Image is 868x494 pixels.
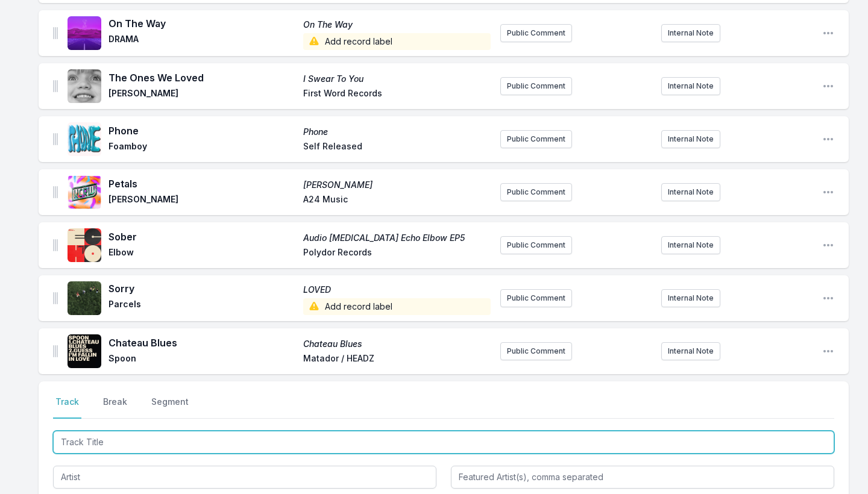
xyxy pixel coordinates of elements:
span: Parcels [108,298,296,315]
span: [PERSON_NAME] [108,87,296,102]
span: Foamboy [108,140,296,155]
button: Internal Note [661,130,720,148]
img: Drag Handle [53,80,58,92]
img: Drag Handle [53,345,58,357]
button: Public Comment [500,289,572,307]
span: Polydor Records [303,246,491,261]
button: Public Comment [500,130,572,148]
span: I Swear To You [303,73,491,85]
span: The Ones We Loved [108,70,296,85]
span: [PERSON_NAME] [303,179,491,191]
span: Phone [108,123,296,138]
img: Audio Vertigo Echo Elbow EP5 [68,228,101,262]
button: Public Comment [500,236,572,254]
span: Matador / HEADZ [303,352,491,367]
span: Chateau Blues [108,336,296,350]
button: Internal Note [661,236,720,254]
button: Open playlist item options [822,27,834,39]
span: Petals [108,177,296,191]
span: Audio [MEDICAL_DATA] Echo Elbow EP5 [303,232,491,244]
img: I Swear To You [68,69,101,103]
span: Phone [303,126,491,138]
input: Track Title [53,431,834,454]
button: Public Comment [500,77,572,95]
button: Internal Note [661,24,720,42]
span: [PERSON_NAME] [108,193,296,208]
button: Public Comment [500,183,572,201]
button: Internal Note [661,183,720,201]
span: First Word Records [303,87,491,102]
button: Segment [149,396,191,419]
button: Open playlist item options [822,239,834,251]
span: DRAMA [108,33,296,50]
button: Public Comment [500,342,572,360]
img: Chateau Blues [68,334,101,368]
button: Track [53,396,81,419]
img: Phone [68,122,101,156]
button: Open playlist item options [822,80,834,92]
button: Open playlist item options [822,292,834,304]
span: Elbow [108,246,296,261]
span: Self Released [303,140,491,155]
input: Featured Artist(s), comma separated [451,466,834,489]
button: Break [101,396,130,419]
img: Drag Handle [53,27,58,39]
img: On The Way [68,16,101,50]
span: On The Way [303,19,491,31]
span: Sorry [108,281,296,296]
button: Open playlist item options [822,186,834,198]
span: Sober [108,230,296,244]
img: Drag Handle [53,186,58,198]
button: Public Comment [500,24,572,42]
input: Artist [53,466,436,489]
button: Open playlist item options [822,345,834,357]
img: Drag Handle [53,239,58,251]
img: Drag Handle [53,133,58,145]
button: Internal Note [661,289,720,307]
span: LOVED [303,284,491,296]
button: Open playlist item options [822,133,834,145]
span: A24 Music [303,193,491,208]
button: Internal Note [661,342,720,360]
span: Add record label [303,298,491,315]
img: Mark William Lewis [68,175,101,209]
span: Chateau Blues [303,338,491,350]
img: Drag Handle [53,292,58,304]
span: Spoon [108,352,296,367]
span: On The Way [108,16,296,31]
button: Internal Note [661,77,720,95]
img: LOVED [68,281,101,315]
span: Add record label [303,33,491,50]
